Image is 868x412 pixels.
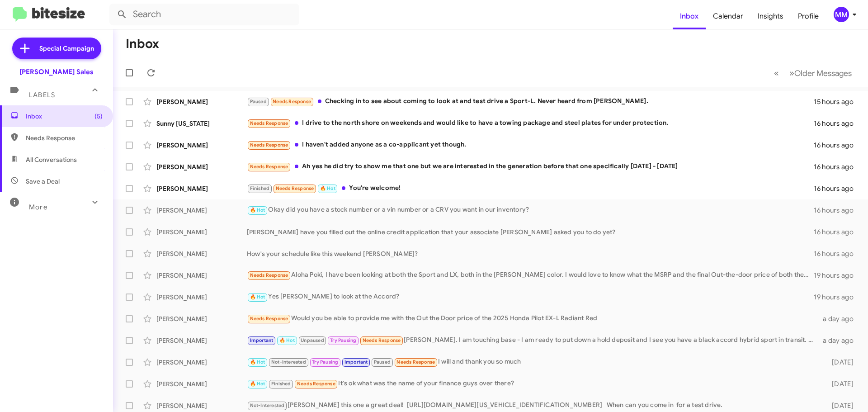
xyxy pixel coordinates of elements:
div: I will and thank you so much [247,357,817,367]
div: I haven't added anyone as a co-applicant yet though. [247,140,814,150]
div: 16 hours ago [814,249,861,258]
div: [PERSON_NAME] [156,249,247,258]
div: Ah yes he did try to show me that one but we are interested in the generation before that one spe... [247,161,814,172]
div: [PERSON_NAME] [156,293,247,302]
div: [PERSON_NAME]. I am touching base - I am ready to put down a hold deposit and I see you have a bl... [247,335,817,346]
div: Yes [PERSON_NAME] to look at the Accord? [247,292,814,302]
span: 🔥 Hot [279,337,295,343]
span: Needs Response [273,99,311,104]
span: Needs Response [250,120,288,126]
div: [PERSON_NAME] [156,206,247,215]
div: I drive to the north shore on weekends and would like to have a towing package and steel plates f... [247,118,814,128]
div: It's ok what was the name of your finance guys over there? [247,379,817,389]
div: Sunny [US_STATE] [156,119,247,128]
div: How's your schedule like this weekend [PERSON_NAME]? [247,249,814,258]
div: [PERSON_NAME] [156,379,247,388]
div: [PERSON_NAME] [156,97,247,106]
span: Needs Response [396,359,435,365]
div: [PERSON_NAME] [156,184,247,193]
div: 19 hours ago [814,293,861,302]
div: Aloha Poki, I have been looking at both the Sport and LX, both in the [PERSON_NAME] color. I woul... [247,270,814,280]
span: Finished [250,185,270,191]
div: [PERSON_NAME] [156,141,247,150]
div: [PERSON_NAME] [156,162,247,171]
span: « [774,67,779,79]
span: 🔥 Hot [250,359,265,365]
span: Paused [250,99,267,104]
div: a day ago [817,336,861,345]
div: [PERSON_NAME] [156,336,247,345]
span: Important [344,359,368,365]
div: [PERSON_NAME] [156,271,247,280]
input: Search [109,4,299,25]
div: 15 hours ago [814,97,861,106]
button: Next [784,64,857,82]
div: 16 hours ago [814,119,861,128]
span: Needs Response [250,316,288,322]
span: Not-Interested [271,359,306,365]
span: Special Campaign [39,44,94,53]
span: » [789,67,794,79]
div: a day ago [817,314,861,323]
div: 19 hours ago [814,271,861,280]
div: MM [834,7,849,22]
span: Try Pausing [312,359,338,365]
span: Try Pausing [330,337,356,343]
div: 16 hours ago [814,184,861,193]
span: 🔥 Hot [250,207,265,213]
span: Needs Response [276,185,314,191]
div: 16 hours ago [814,227,861,237]
span: Finished [271,381,291,387]
span: More [29,203,47,211]
span: Save a Deal [26,177,60,186]
span: Needs Response [250,164,288,170]
a: Special Campaign [12,38,101,59]
div: 16 hours ago [814,206,861,215]
div: 16 hours ago [814,141,861,150]
div: [DATE] [817,401,861,410]
span: Needs Response [26,133,103,142]
div: [PERSON_NAME] [156,358,247,367]
div: [DATE] [817,358,861,367]
span: Needs Response [297,381,335,387]
div: [PERSON_NAME] [156,227,247,237]
a: Profile [791,3,826,29]
div: Checking in to see about coming to look at and test drive a Sport-L. Never heard from [PERSON_NAME]. [247,96,814,107]
span: 🔥 Hot [250,294,265,300]
span: 🔥 Hot [250,381,265,387]
span: Needs Response [250,142,288,148]
a: Insights [750,3,791,29]
nav: Page navigation example [769,64,857,82]
span: (5) [94,112,103,121]
span: Needs Response [363,337,401,343]
div: Would you be able to provide me with the Out the Door price of the 2025 Honda Pilot EX-L Radiant Red [247,313,817,324]
div: [PERSON_NAME] [156,401,247,410]
a: Inbox [673,3,706,29]
div: [DATE] [817,379,861,388]
h1: Inbox [126,37,159,51]
div: You're welcome! [247,183,814,194]
span: Important [250,337,274,343]
span: Unpaused [301,337,324,343]
span: Older Messages [794,68,852,78]
span: All Conversations [26,155,77,164]
button: MM [826,7,858,22]
a: Calendar [706,3,750,29]
span: Inbox [26,112,103,121]
span: 🔥 Hot [320,185,335,191]
div: [PERSON_NAME] [156,314,247,323]
span: Needs Response [250,272,288,278]
span: Labels [29,91,55,99]
span: Not-Interested [250,403,285,408]
span: Paused [374,359,391,365]
div: Okay did you have a stock number or a vin number or a CRV you want in our inventory? [247,205,814,215]
div: [PERSON_NAME] this one a great deal! [URL][DOMAIN_NAME][US_VEHICLE_IDENTIFICATION_NUMBER] When ca... [247,400,817,411]
div: 16 hours ago [814,162,861,171]
div: [PERSON_NAME] have you filled out the online credit application that your associate [PERSON_NAME]... [247,227,814,237]
button: Previous [769,64,784,82]
div: [PERSON_NAME] Sales [19,67,94,76]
